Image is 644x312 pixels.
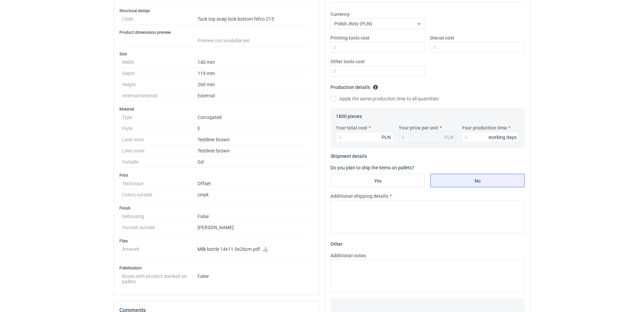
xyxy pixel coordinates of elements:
[198,271,311,284] dd: False
[122,271,198,284] dt: Boxes with product stacked on pallets
[122,244,198,260] dt: Artwork
[198,112,311,123] dd: Corrugated
[122,157,198,168] dt: Outside
[198,134,311,145] dd: Testliner brown
[430,34,454,41] label: Diecut cost
[330,174,425,187] label: Yes
[119,238,314,244] h3: Files
[198,123,311,134] dd: E
[462,132,519,143] input: 0
[122,68,198,79] dt: Depth
[336,124,367,131] label: Your total cost
[198,211,311,222] dd: False
[122,112,198,123] dt: Type
[122,90,198,101] dt: Internal/external
[122,222,198,233] dt: Varnish outside
[462,124,507,131] label: Your production time
[122,57,198,68] dt: Width
[336,132,393,143] input: 0
[198,14,311,25] dd: Tuck top snap lock bottom fefco 215
[198,90,311,101] dd: External
[330,252,366,259] label: Additional notes
[122,123,198,134] dt: Flute
[430,174,525,187] label: No
[330,239,343,247] legend: Other
[119,206,314,211] h3: Finish
[330,82,378,90] legend: Production details
[119,51,314,57] h3: Size
[122,134,198,145] dt: Liner inner
[198,79,311,90] dd: 260 mm
[198,38,251,43] span: Preview not available yet.
[330,34,370,41] label: Printing tools cost
[122,145,198,157] dt: Liner outer
[430,42,525,53] input: 0
[122,178,198,189] dt: Technique
[488,134,516,141] div: working days
[330,165,414,170] label: Do you plan to ship the items on pallets?
[198,189,311,200] dd: cmyk
[122,79,198,90] dt: Height
[330,151,367,159] legend: Shipment details
[198,246,311,253] p: Milk bottle 14x11.9x26cm.pdf
[122,14,198,25] dt: Code
[399,124,438,131] label: Your price per unit
[119,8,314,14] h3: Structural design
[119,173,314,178] h3: Print
[444,134,454,141] div: PLN
[198,68,311,79] dd: 119 mm
[336,111,362,119] legend: 1800 pieces
[198,145,311,157] dd: Testliner brown
[122,189,198,200] dt: Colors outside
[119,106,314,112] h3: Material
[330,66,425,76] input: 0
[330,42,425,53] input: 0
[198,222,311,233] dd: [PERSON_NAME]
[119,265,314,271] h3: Palletization
[330,95,439,102] label: Apply the same production time to all quantities
[334,21,372,26] span: Polish złoty (PLN)
[198,157,311,168] dd: Gd
[198,178,311,189] dd: Offset
[382,134,391,141] div: PLN
[122,211,198,222] dt: Debossing
[330,193,388,199] label: Additional shipping details
[330,58,365,65] label: Other tools cost
[198,57,311,68] dd: 140 mm
[119,30,314,35] h3: Product dimensions preview
[330,11,350,18] label: Currency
